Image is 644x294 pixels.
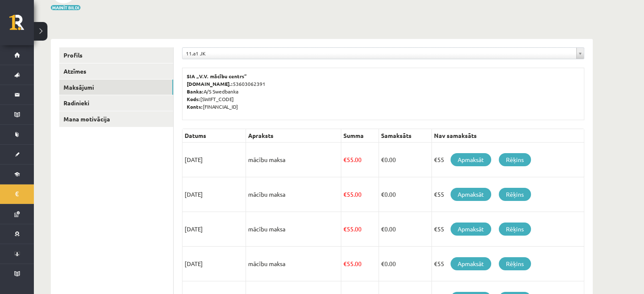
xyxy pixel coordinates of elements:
[182,48,584,59] a: 11.a1 JK
[341,177,379,212] td: 55.00
[431,177,584,212] td: €55
[379,212,431,247] td: 0.00
[51,5,80,10] button: Mainīt bildi
[499,188,531,201] a: Rēķins
[431,212,584,247] td: €55
[187,88,204,95] b: Banka:
[341,143,379,177] td: 55.00
[246,247,341,281] td: mācību maksa
[379,247,431,281] td: 0.00
[246,129,341,143] th: Apraksts
[343,156,347,163] span: €
[451,257,491,270] a: Apmaksāt
[379,177,431,212] td: 0.00
[59,63,173,79] a: Atzīmes
[379,129,431,143] th: Samaksāts
[379,143,431,177] td: 0.00
[187,103,203,110] b: Konts:
[246,143,341,177] td: mācību maksa
[451,223,491,236] a: Apmaksāt
[451,188,491,201] a: Apmaksāt
[341,212,379,247] td: 55.00
[187,73,247,80] b: SIA „V.V. mācību centrs”
[431,129,584,143] th: Nav samaksāts
[341,129,379,143] th: Summa
[499,153,531,166] a: Rēķins
[246,212,341,247] td: mācību maksa
[381,260,384,267] span: €
[246,177,341,212] td: mācību maksa
[343,260,347,267] span: €
[343,190,347,198] span: €
[381,190,384,198] span: €
[182,177,246,212] td: [DATE]
[59,47,173,63] a: Profils
[59,95,173,111] a: Radinieki
[381,225,384,233] span: €
[187,72,580,110] p: 53603062391 A/S Swedbanka [SWIFT_CODE] [FINANCIAL_ID]
[59,80,173,95] a: Maksājumi
[343,225,347,233] span: €
[431,143,584,177] td: €55
[186,48,573,59] span: 11.a1 JK
[499,257,531,270] a: Rēķins
[187,80,233,87] b: [DOMAIN_NAME].:
[182,129,246,143] th: Datums
[381,156,384,163] span: €
[499,223,531,236] a: Rēķins
[9,15,34,36] a: Rīgas 1. Tālmācības vidusskola
[451,153,491,166] a: Apmaksāt
[341,247,379,281] td: 55.00
[431,247,584,281] td: €55
[182,212,246,247] td: [DATE]
[187,96,200,102] b: Kods:
[59,111,173,127] a: Mana motivācija
[182,143,246,177] td: [DATE]
[182,247,246,281] td: [DATE]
